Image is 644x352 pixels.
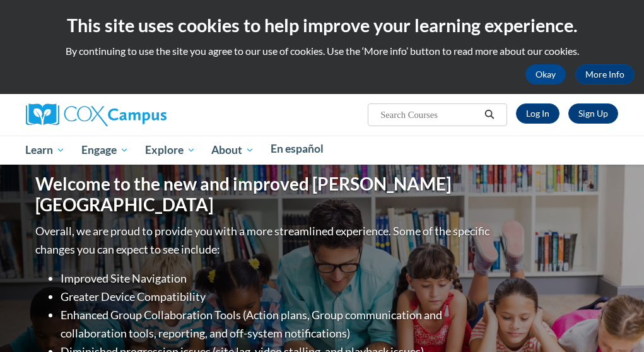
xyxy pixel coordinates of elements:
[25,143,65,158] span: Learn
[18,136,74,165] a: Learn
[203,136,262,165] a: About
[568,103,618,124] a: Register
[262,136,332,162] a: En español
[61,306,493,343] li: Enhanced Group Collaboration Tools (Action plans, Group communication and collaboration tools, re...
[480,107,499,122] button: Search
[61,288,493,306] li: Greater Device Compatibility
[575,64,635,85] a: More Info
[35,173,493,216] h1: Welcome to the new and improved [PERSON_NAME][GEOGRAPHIC_DATA]
[16,136,628,165] div: Main menu
[81,143,129,158] span: Engage
[525,64,566,85] button: Okay
[211,143,254,158] span: About
[271,142,324,155] span: En español
[73,136,137,165] a: Engage
[9,44,635,58] p: By continuing to use the site you agree to our use of cookies. Use the ‘More info’ button to read...
[137,136,204,165] a: Explore
[26,103,167,126] img: Cox Campus
[516,103,559,124] a: Log In
[145,143,196,158] span: Explore
[35,222,493,259] p: Overall, we are proud to provide you with a more streamlined experience. Some of the specific cha...
[9,13,635,38] h2: This site uses cookies to help improve your learning experience.
[61,269,493,288] li: Improved Site Navigation
[26,109,167,119] a: Cox Campus
[379,107,480,122] input: Search Courses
